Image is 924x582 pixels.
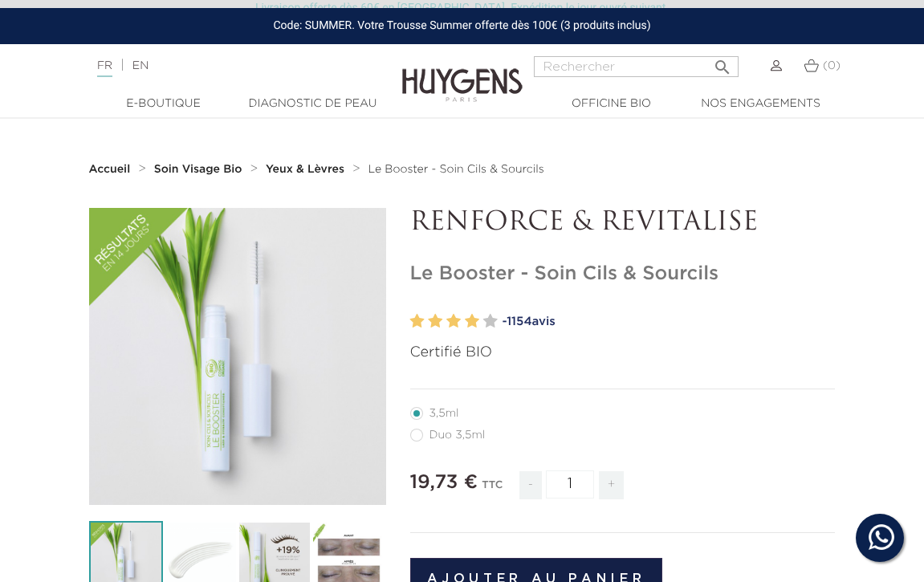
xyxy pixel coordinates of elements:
[713,53,732,72] i: 
[519,471,542,499] span: -
[410,407,478,420] label: 3,5ml
[503,310,836,334] a: -1154avis
[546,470,594,499] input: Quantité
[410,473,478,492] span: 19,73 €
[89,163,134,176] a: Accueil
[132,60,149,71] a: EN
[238,96,388,112] a: Diagnostic de peau
[89,56,373,75] div: |
[402,43,523,104] img: Huygens
[410,208,836,238] p: RENFORCE & REVITALISE
[266,164,344,175] strong: Yeux & Lèvres
[368,163,543,176] a: Le Booster - Soin Cils & Sourcils
[368,164,543,175] span: Le Booster - Soin Cils & Sourcils
[410,429,505,442] label: Duo 3,5ml
[410,263,836,286] h1: Le Booster - Soin Cils & Sourcils
[507,315,531,328] span: 1154
[154,163,246,176] a: Soin Visage Bio
[465,310,479,333] label: 4
[686,96,836,112] a: Nos engagements
[410,310,425,333] label: 1
[482,468,503,511] div: TTC
[483,310,498,333] label: 5
[537,96,686,112] a: Officine Bio
[599,471,625,499] span: +
[97,60,112,77] a: FR
[428,310,442,333] label: 2
[89,164,131,175] strong: Accueil
[154,164,242,175] strong: Soin Visage Bio
[89,96,238,112] a: E-Boutique
[708,51,737,73] button: 
[446,310,461,333] label: 3
[823,60,841,71] span: (0)
[410,342,836,364] p: Certifié BIO
[534,56,739,77] input: Rechercher
[266,163,348,176] a: Yeux & Lèvres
